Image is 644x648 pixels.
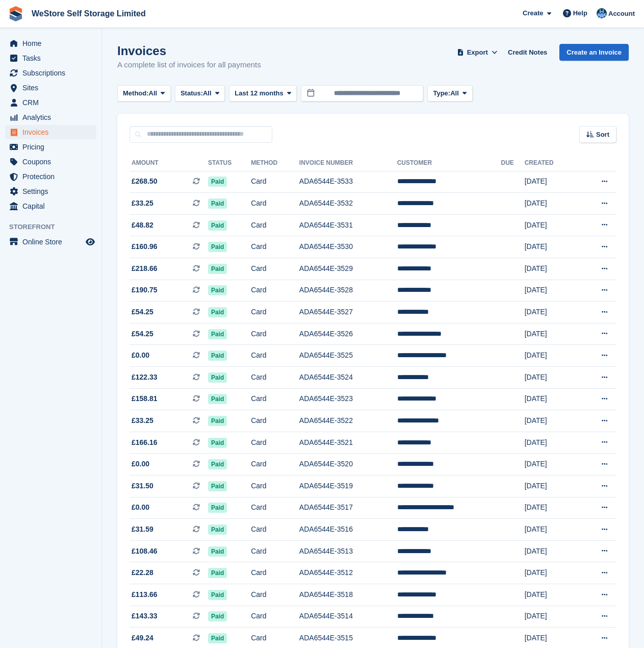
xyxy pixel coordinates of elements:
[299,497,397,519] td: ADA6544E-3517
[596,130,609,140] span: Sort
[208,177,227,187] span: Paid
[251,388,299,410] td: Card
[132,329,153,339] span: £54.25
[299,562,397,584] td: ADA6544E-3512
[175,85,225,102] button: Status: All
[427,85,472,102] button: Type: All
[251,519,299,541] td: Card
[251,345,299,367] td: Card
[132,393,158,404] span: £158.81
[132,285,158,295] span: £190.75
[397,155,501,171] th: Customer
[450,88,459,98] span: All
[208,264,227,274] span: Paid
[525,562,578,584] td: [DATE]
[132,307,153,317] span: £54.25
[229,85,297,102] button: Last 12 months
[208,155,251,171] th: Status
[455,44,500,61] button: Export
[433,88,450,98] span: Type:
[299,606,397,628] td: ADA6544E-3514
[299,258,397,280] td: ADA6544E-3529
[525,258,578,280] td: [DATE]
[5,235,96,249] a: menu
[22,36,84,51] span: Home
[123,88,149,98] span: Method:
[525,193,578,215] td: [DATE]
[251,584,299,606] td: Card
[208,329,227,339] span: Paid
[208,351,227,361] span: Paid
[208,611,227,621] span: Paid
[525,171,578,193] td: [DATE]
[8,6,23,21] img: stora-icon-8386f47178a22dfd0bd8f6a31ec36ba5ce8667c1dd55bd0f319d3a0aa187defe.svg
[525,302,578,323] td: [DATE]
[5,199,96,213] a: menu
[525,388,578,410] td: [DATE]
[208,285,227,295] span: Paid
[299,302,397,323] td: ADA6544E-3527
[132,589,158,600] span: £113.66
[299,519,397,541] td: ADA6544E-3516
[251,410,299,432] td: Card
[251,454,299,476] td: Card
[181,88,203,98] span: Status:
[22,155,84,169] span: Coupons
[117,44,261,58] h1: Invoices
[22,140,84,154] span: Pricing
[525,367,578,389] td: [DATE]
[251,606,299,628] td: Card
[525,584,578,606] td: [DATE]
[132,633,153,643] span: £49.24
[132,567,153,578] span: £22.28
[251,214,299,236] td: Card
[132,437,158,448] span: £166.16
[299,540,397,562] td: ADA6544E-3513
[525,476,578,497] td: [DATE]
[132,350,149,361] span: £0.00
[22,125,84,139] span: Invoices
[5,36,96,51] a: menu
[208,438,227,448] span: Paid
[299,476,397,497] td: ADA6544E-3519
[251,171,299,193] td: Card
[132,459,149,469] span: £0.00
[525,155,578,171] th: Created
[525,497,578,519] td: [DATE]
[208,220,227,231] span: Paid
[299,193,397,215] td: ADA6544E-3532
[132,502,149,513] span: £0.00
[251,280,299,302] td: Card
[299,323,397,345] td: ADA6544E-3526
[130,155,208,171] th: Amount
[5,66,96,80] a: menu
[299,236,397,258] td: ADA6544E-3530
[525,432,578,454] td: [DATE]
[525,410,578,432] td: [DATE]
[597,8,607,18] img: Joanne Goff
[299,454,397,476] td: ADA6544E-3520
[5,125,96,139] a: menu
[504,44,551,61] a: Credit Notes
[299,432,397,454] td: ADA6544E-3521
[251,540,299,562] td: Card
[208,503,227,513] span: Paid
[9,222,101,232] span: Storefront
[22,235,84,249] span: Online Store
[22,169,84,184] span: Protection
[573,8,587,18] span: Help
[132,481,153,491] span: £31.50
[132,198,153,209] span: £33.25
[132,176,158,187] span: £268.50
[5,140,96,154] a: menu
[251,497,299,519] td: Card
[608,9,635,19] span: Account
[132,546,158,557] span: £108.46
[84,236,96,248] a: Preview store
[117,59,261,71] p: A complete list of invoices for all payments
[22,51,84,65] span: Tasks
[299,410,397,432] td: ADA6544E-3522
[525,236,578,258] td: [DATE]
[208,416,227,426] span: Paid
[132,220,153,231] span: £48.82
